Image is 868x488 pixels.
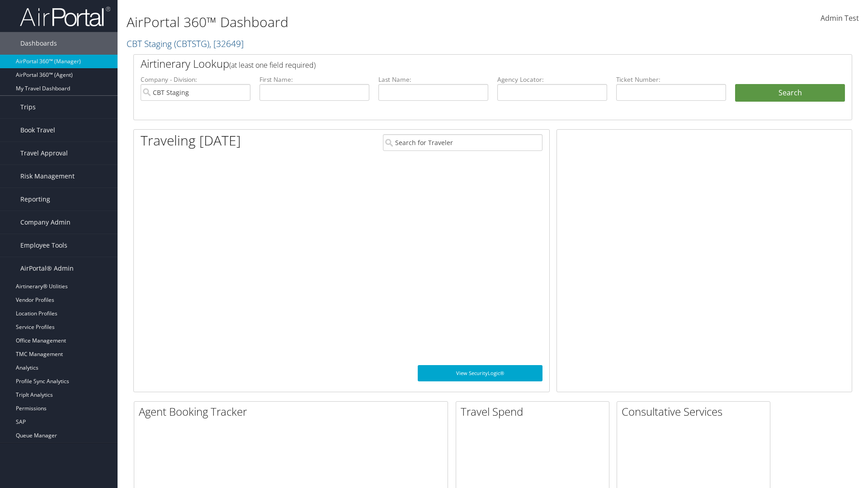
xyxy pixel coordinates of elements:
label: Ticket Number: [616,75,726,84]
span: Risk Management [20,165,75,188]
label: Agency Locator: [497,75,607,84]
span: (at least one field required) [229,60,316,70]
span: Company Admin [20,211,71,234]
span: Travel Approval [20,142,68,164]
h2: Airtinerary Lookup [141,56,785,71]
span: Reporting [20,188,50,211]
h1: AirPortal 360™ Dashboard [127,13,615,32]
span: ( CBTSTG ) [174,38,209,50]
span: Admin Test [821,13,859,23]
a: CBT Staging [127,38,244,50]
span: , [ 32649 ] [209,38,244,50]
h2: Travel Spend [461,404,609,419]
span: Dashboards [20,32,57,55]
h1: Traveling [DATE] [141,131,241,150]
span: AirPortal® Admin [20,257,74,280]
a: Admin Test [821,5,859,33]
img: airportal-logo.png [20,6,110,27]
span: Employee Tools [20,234,67,257]
h2: Consultative Services [622,404,770,419]
label: Company - Division: [141,75,250,84]
label: Last Name: [378,75,488,84]
h2: Agent Booking Tracker [139,404,448,419]
button: Search [735,84,845,102]
a: View SecurityLogic® [418,365,542,381]
input: Search for Traveler [383,134,542,151]
span: Book Travel [20,119,55,141]
span: Trips [20,96,36,118]
label: First Name: [259,75,369,84]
